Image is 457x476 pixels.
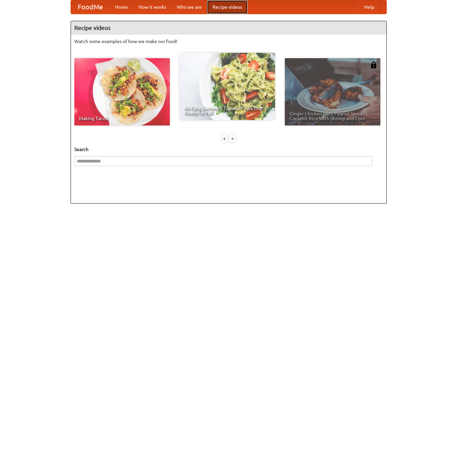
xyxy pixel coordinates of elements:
a: Making Tacos [74,58,170,125]
a: FoodMe [71,0,110,14]
div: « [222,134,228,143]
a: Home [110,0,133,14]
span: Making Tacos [79,116,165,121]
h4: Recipe videos [71,21,386,35]
a: How it works [133,0,172,14]
a: An Easy, Summery Tomato Pasta That's Ready for Fall [180,53,275,120]
span: An Easy, Summery Tomato Pasta That's Ready for Fall [184,106,270,115]
a: Recipe videos [207,0,247,14]
div: » [229,134,235,143]
a: Help [359,0,380,14]
a: Who we are [172,0,207,14]
img: 483408.png [370,62,377,68]
h5: Search [74,146,383,153]
p: Watch some examples of how we make our food! [74,38,383,45]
